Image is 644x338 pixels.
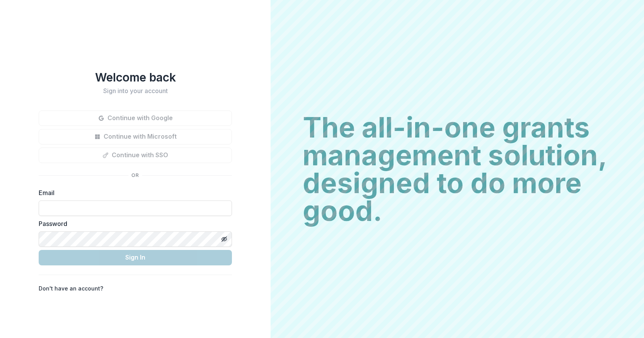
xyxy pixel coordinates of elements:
button: Continue with Google [39,110,232,126]
label: Password [39,219,227,228]
button: Continue with Microsoft [39,129,232,144]
p: Don't have an account? [39,284,103,292]
h2: Sign into your account [39,87,232,95]
label: Email [39,188,227,197]
button: Continue with SSO [39,148,232,163]
button: Toggle password visibility [218,233,230,245]
h1: Welcome back [39,70,232,84]
button: Sign In [39,250,232,265]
